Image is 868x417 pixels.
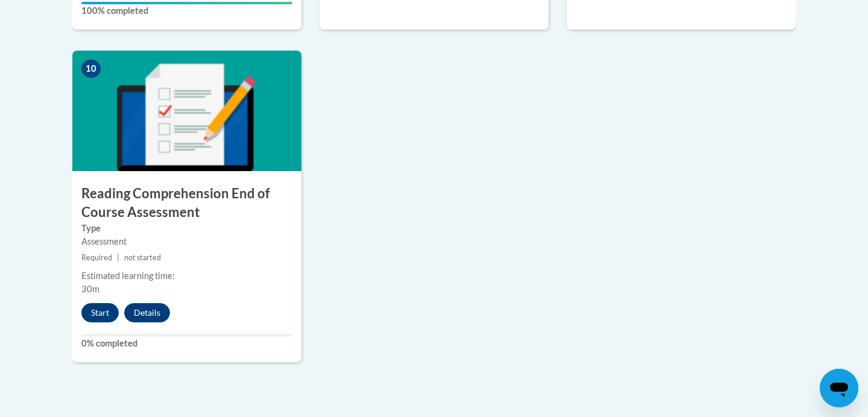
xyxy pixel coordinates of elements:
span: | [117,253,119,262]
span: Required [81,253,112,262]
h3: Reading Comprehension End of Course Assessment [72,184,301,222]
div: Assessment [81,235,292,248]
label: 100% completed [81,4,292,17]
span: 30m [81,284,99,294]
button: Details [124,303,170,322]
div: Your progress [81,2,292,4]
iframe: Button to launch messaging window [820,369,858,407]
span: not started [124,253,161,262]
button: Start [81,303,119,322]
label: 0% completed [81,337,292,350]
img: Course Image [72,51,301,171]
div: Estimated learning time: [81,269,292,283]
span: 10 [81,60,101,78]
label: Type [81,222,292,235]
